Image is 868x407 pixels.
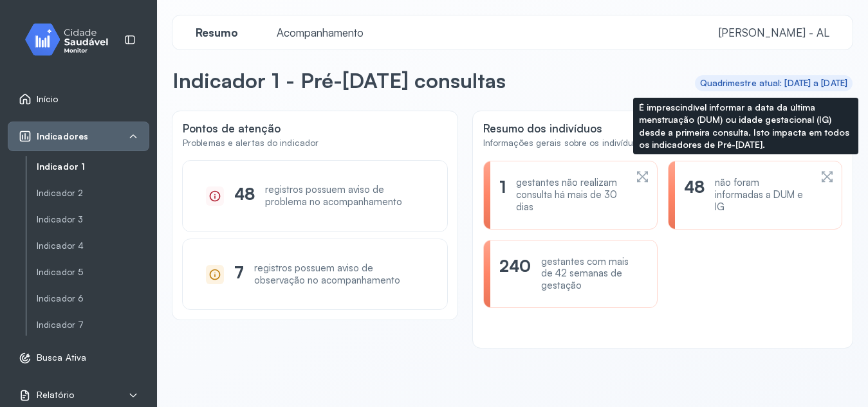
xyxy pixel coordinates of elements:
div: Informações gerais sobre os indivíduos acompanhados [483,138,709,149]
div: gestantes não realizam consulta há mais de 30 dias [516,177,625,213]
a: Busca Ativa [19,352,138,365]
a: Indicador 5 [37,267,149,278]
span: Acompanhamento [269,26,371,39]
div: registros possuem aviso de problema no acompanhamento [265,184,423,208]
a: Início [19,93,138,105]
a: Indicador 1 [37,161,149,172]
div: 240 [499,256,531,292]
a: Indicador 6 [37,293,149,304]
p: Indicador 1 - Pré-[DATE] consultas [172,68,506,93]
div: gestantes com mais de 42 semanas de gestação [541,256,642,292]
div: 48 [684,177,705,213]
div: 7 [234,262,244,287]
div: Pontos de atenção [183,122,447,161]
div: Problemas e alertas do indicador [183,138,319,149]
div: Quadrimestre atual: [DATE] a [DATE] [700,78,848,89]
a: Acompanhamento [264,26,376,39]
img: monitor.svg [14,21,129,59]
a: Indicador 6 [37,291,149,307]
span: Informativo [793,133,842,145]
span: Resumo [188,26,246,39]
div: não foram informadas a DUM e IG [715,177,810,213]
div: Resumo dos indivíduos [483,122,842,161]
a: Resumo [183,26,251,39]
div: registros possuem aviso de observação no acompanhamento [254,262,424,287]
a: Indicador 3 [37,212,149,228]
span: Indicadores [37,131,88,142]
a: Indicador 7 [37,317,149,333]
a: Indicador 7 [37,320,149,330]
span: Alerta [793,122,818,133]
div: 48 [234,184,255,208]
a: Indicador 1 [37,159,149,175]
a: Indicador 4 [37,238,149,254]
a: Indicador 2 [37,185,149,201]
span: Início [37,94,59,105]
a: Indicador 2 [37,188,149,199]
a: Indicador 5 [37,264,149,280]
div: 1 [499,177,506,213]
span: Relatório [37,390,74,401]
div: Pontos de atenção [183,122,319,135]
a: Indicador 3 [37,214,149,225]
span: Busca Ativa [37,352,86,363]
a: Indicador 4 [37,240,149,251]
span: [PERSON_NAME] - AL [719,26,829,39]
div: Resumo dos indivíduos [483,122,709,135]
